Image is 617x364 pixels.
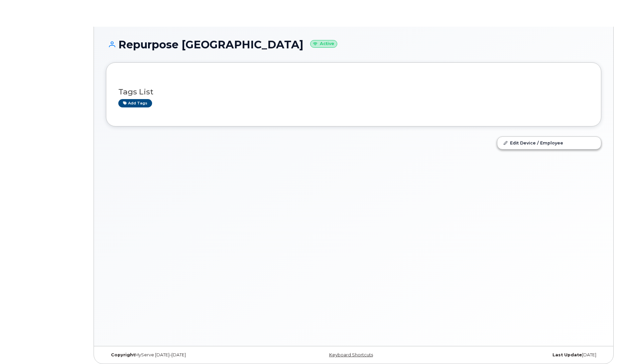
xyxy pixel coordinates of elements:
[111,352,135,357] strong: Copyright
[118,88,589,96] h3: Tags List
[310,40,337,48] small: Active
[436,352,601,358] div: [DATE]
[329,352,373,357] a: Keyboard Shortcuts
[118,99,152,107] a: Add tags
[106,352,271,358] div: MyServe [DATE]–[DATE]
[497,137,601,149] a: Edit Device / Employee
[106,39,601,50] h1: Repurpose [GEOGRAPHIC_DATA]
[552,352,582,357] strong: Last Update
